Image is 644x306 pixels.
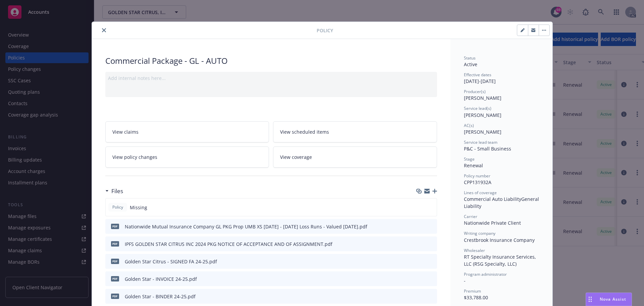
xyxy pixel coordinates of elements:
button: download file [418,258,423,265]
button: preview file [428,223,434,230]
span: [PERSON_NAME] [464,112,501,118]
span: Policy [111,204,124,210]
span: RT Specialty Insurance Services, LLC (RSG Specialty, LLC) [464,254,537,267]
span: Policy number [464,173,490,179]
span: pdf [111,224,119,229]
h3: Files [111,187,123,195]
span: Wholesaler [464,248,485,253]
span: pdf [111,294,119,299]
a: View scheduled items [273,121,437,142]
span: CPP131932A [464,179,491,185]
a: View coverage [273,146,437,168]
span: View scheduled items [280,128,329,135]
span: [PERSON_NAME] [464,95,501,101]
button: preview file [428,275,434,282]
span: AC(s) [464,123,474,128]
div: Drag to move [586,293,594,306]
div: IPFS GOLDEN STAR CITRUS INC 2024 PKG NOTICE OF ACCEPTANCE AND OF ASSIGNMENT.pdf [125,241,332,248]
a: View policy changes [105,146,269,168]
span: - [464,277,466,284]
span: $33,788.00 [464,294,488,301]
span: Nationwide Private Client [464,220,521,226]
span: Missing [130,204,147,211]
span: View coverage [280,154,312,161]
span: Service lead(s) [464,105,491,111]
span: Stage [464,156,475,162]
div: Nationwide Mutual Insurance Company GL PKG Prop UMB XS [DATE] - [DATE] Loss Runs - Valued [DATE].pdf [125,223,367,230]
div: Add internal notes here... [108,75,434,82]
button: preview file [428,241,434,248]
span: Carrier [464,214,477,219]
div: [DATE] - [DATE] [464,72,539,85]
button: Nova Assist [586,293,632,306]
span: Renewal [464,162,483,169]
span: Effective dates [464,72,491,78]
div: Files [105,187,123,195]
button: preview file [428,258,434,265]
span: Commercial Auto Liability [464,196,521,202]
button: download file [418,241,423,248]
button: close [100,26,108,34]
span: Premium [464,288,481,294]
span: P&C - Small Business [464,145,511,152]
span: Crestbrook Insurance Company [464,237,535,243]
span: pdf [111,276,119,281]
div: Golden Star - INVOICE 24-25.pdf [125,275,197,282]
div: Golden Star - BINDER 24-25.pdf [125,293,196,300]
span: Status [464,55,476,61]
span: View policy changes [112,154,157,161]
span: Service lead team [464,139,497,145]
div: Commercial Package - GL - AUTO [105,55,437,67]
span: Writing company [464,230,495,236]
button: download file [418,293,423,300]
a: View claims [105,121,269,142]
button: preview file [428,293,434,300]
span: Lines of coverage [464,190,497,195]
span: Policy [317,27,333,34]
span: pdf [111,241,119,246]
div: Golden Star Citrus - SIGNED FA 24-25.pdf [125,258,217,265]
span: View claims [112,128,139,135]
button: download file [418,223,423,230]
span: Producer(s) [464,89,486,94]
span: General Liability [464,196,540,209]
span: [PERSON_NAME] [464,129,501,135]
span: pdf [111,259,119,264]
span: Program administrator [464,271,507,277]
span: Active [464,61,477,68]
span: Nova Assist [600,296,626,302]
button: download file [418,275,423,282]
